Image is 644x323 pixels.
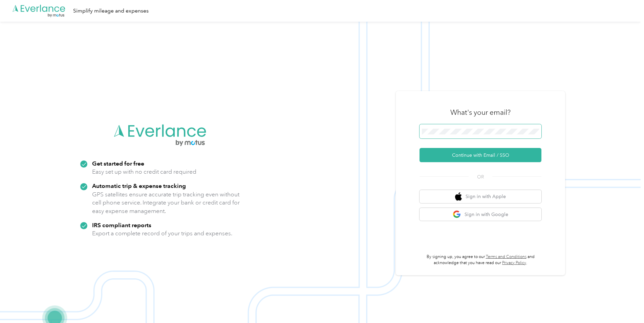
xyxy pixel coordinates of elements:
[420,148,541,162] button: Continue with Email / SSO
[455,192,462,201] img: apple logo
[453,210,461,219] img: google logo
[486,254,527,259] a: Terms and Conditions
[420,254,541,266] p: By signing up, you agree to our and acknowledge that you have read our .
[73,7,149,15] div: Simplify mileage and expenses
[450,108,511,117] h3: What's your email?
[92,160,144,167] strong: Get started for free
[92,182,186,189] strong: Automatic trip & expense tracking
[92,190,240,215] p: GPS satellites ensure accurate trip tracking even without cell phone service. Integrate your bank...
[502,260,526,265] a: Privacy Policy
[92,221,151,229] strong: IRS compliant reports
[420,190,541,203] button: apple logoSign in with Apple
[420,208,541,221] button: google logoSign in with Google
[469,173,492,180] span: OR
[92,168,196,176] p: Easy set up with no credit card required
[92,229,232,238] p: Export a complete record of your trips and expenses.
